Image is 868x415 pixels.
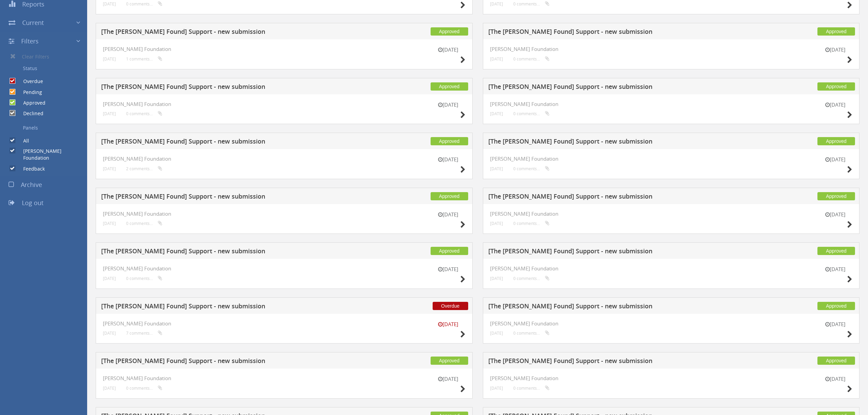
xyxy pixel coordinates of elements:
small: [DATE] [103,1,116,6]
small: [DATE] [818,101,852,108]
small: [DATE] [103,386,116,391]
small: [DATE] [103,331,116,336]
small: 1 comments... [126,56,162,62]
span: Overdue [433,302,468,310]
h5: [The [PERSON_NAME] Found] Support - new submission [488,193,744,202]
h5: [The [PERSON_NAME] Found] Support - new submission [488,303,744,311]
span: Approved [431,357,468,365]
span: Approved [431,82,468,91]
small: [DATE] [490,221,503,226]
small: [DATE] [431,266,465,273]
small: [DATE] [490,331,503,336]
h4: [PERSON_NAME] Foundation [490,211,853,217]
small: [DATE] [103,56,116,62]
h5: [The [PERSON_NAME] Found] Support - new submission [101,138,357,147]
a: Clear Filters [5,50,87,63]
small: [DATE] [490,276,503,281]
label: Declined [16,110,43,117]
span: Approved [431,192,468,200]
small: 0 comments... [513,1,550,6]
h5: [The [PERSON_NAME] Found] Support - new submission [488,138,744,147]
small: [DATE] [103,111,116,116]
h4: [PERSON_NAME] Foundation [103,266,465,271]
small: [DATE] [490,1,503,6]
small: 7 comments... [126,331,162,336]
span: Approved [817,137,855,145]
small: 0 comments... [513,221,550,226]
h4: [PERSON_NAME] Foundation [490,156,853,162]
span: Approved [817,82,855,91]
small: [DATE] [431,101,465,108]
h4: [PERSON_NAME] Foundation [103,211,465,217]
span: Approved [431,247,468,255]
a: Panels [5,122,87,134]
h5: [The [PERSON_NAME] Found] Support - new submission [101,303,357,311]
h4: [PERSON_NAME] Foundation [103,156,465,162]
h4: [PERSON_NAME] Foundation [490,101,853,107]
small: [DATE] [490,166,503,171]
h4: [PERSON_NAME] Foundation [103,46,465,52]
small: [DATE] [490,111,503,116]
label: Overdue [16,78,43,85]
label: All [16,137,29,144]
small: 0 comments... [513,276,550,281]
small: [DATE] [818,46,852,53]
small: 0 comments... [513,111,550,116]
span: Approved [817,27,855,36]
small: 0 comments... [126,386,162,391]
h4: [PERSON_NAME] Foundation [103,101,465,107]
h5: [The [PERSON_NAME] Found] Support - new submission [488,28,744,37]
h5: [The [PERSON_NAME] Found] Support - new submission [488,358,744,366]
small: [DATE] [818,156,852,163]
h5: [The [PERSON_NAME] Found] Support - new submission [101,28,357,37]
h4: [PERSON_NAME] Foundation [490,321,853,326]
span: Approved [817,302,855,310]
h5: [The [PERSON_NAME] Found] Support - new submission [101,193,357,202]
span: Approved [817,357,855,365]
h4: [PERSON_NAME] Foundation [490,375,853,381]
small: 0 comments... [513,56,550,62]
label: Pending [16,89,42,96]
h4: [PERSON_NAME] Foundation [490,46,853,52]
h5: [The [PERSON_NAME] Found] Support - new submission [101,358,357,366]
small: 0 comments... [513,331,550,336]
small: [DATE] [103,276,116,281]
span: Log out [22,199,43,207]
h4: [PERSON_NAME] Foundation [103,321,465,326]
span: Current [22,18,44,27]
small: [DATE] [490,56,503,62]
small: 2 comments... [126,166,162,171]
span: Filters [21,37,39,45]
span: Approved [431,137,468,145]
h5: [The [PERSON_NAME] Found] Support - new submission [101,83,357,92]
label: Feedback [16,165,45,172]
small: [DATE] [490,386,503,391]
small: [DATE] [431,46,465,53]
small: [DATE] [431,321,465,328]
span: Approved [817,192,855,200]
small: 0 comments... [513,386,550,391]
small: [DATE] [103,166,116,171]
span: Archive [21,180,42,189]
span: Approved [817,247,855,255]
small: [DATE] [431,211,465,218]
small: [DATE] [818,375,852,383]
small: [DATE] [818,211,852,218]
h4: [PERSON_NAME] Foundation [103,375,465,381]
small: [DATE] [818,321,852,328]
label: [PERSON_NAME] Foundation [16,148,87,161]
small: [DATE] [431,156,465,163]
span: Approved [431,27,468,36]
small: 0 comments... [126,1,162,6]
small: 0 comments... [126,276,162,281]
label: Approved [16,99,45,106]
h5: [The [PERSON_NAME] Found] Support - new submission [488,248,744,256]
small: 0 comments... [126,111,162,116]
small: [DATE] [818,266,852,273]
h5: [The [PERSON_NAME] Found] Support - new submission [101,248,357,256]
a: Status [5,63,87,74]
h4: [PERSON_NAME] Foundation [490,266,853,271]
small: [DATE] [431,375,465,383]
h5: [The [PERSON_NAME] Found] Support - new submission [488,83,744,92]
small: [DATE] [103,221,116,226]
